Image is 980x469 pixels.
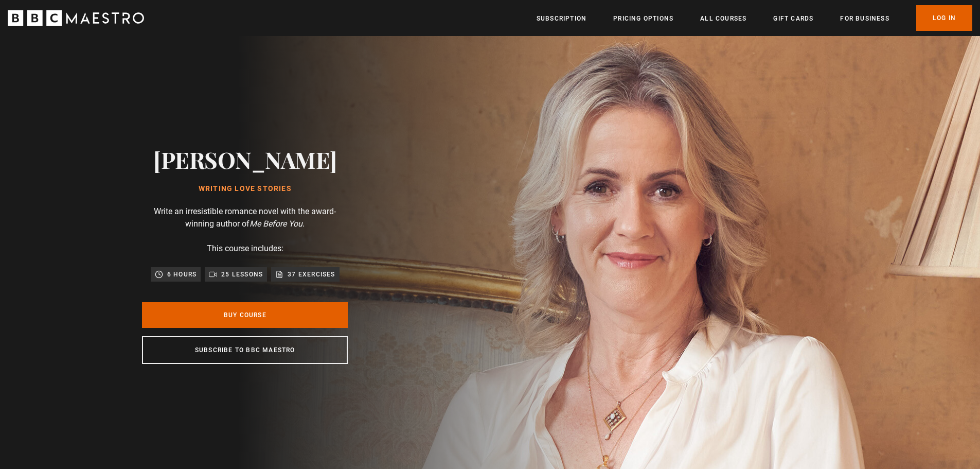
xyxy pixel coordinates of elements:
p: 6 hours [167,269,197,280]
a: Gift Cards [773,13,813,24]
a: All Courses [700,13,746,24]
p: 37 exercises [288,269,335,280]
a: Buy Course [142,302,348,328]
a: Subscribe to BBC Maestro [142,336,348,364]
a: Log In [916,5,972,31]
i: Me Before You [250,219,302,229]
p: This course includes: [207,242,283,255]
a: Subscription [537,13,586,24]
h1: Writing Love Stories [153,185,337,193]
p: 25 lessons [221,269,263,280]
svg: BBC Maestro [8,10,144,26]
a: For business [840,13,889,24]
h2: [PERSON_NAME] [153,146,337,172]
a: Pricing Options [613,13,673,24]
p: Write an irresistible romance novel with the award-winning author of . [142,205,348,230]
nav: Primary [537,5,972,31]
